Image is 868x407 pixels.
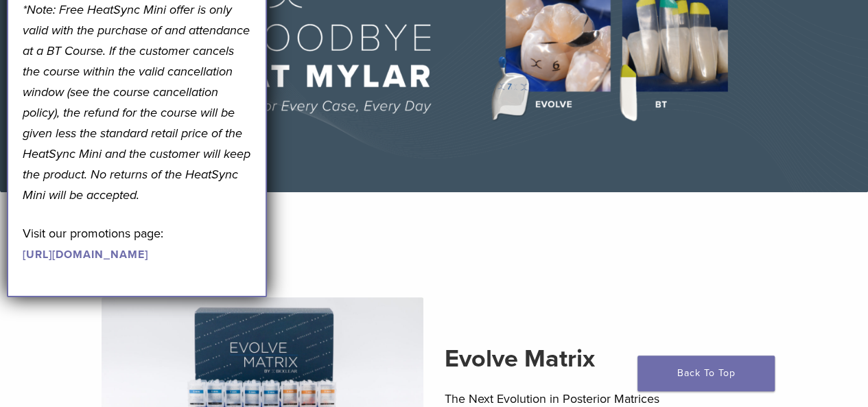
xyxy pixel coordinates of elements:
a: [URL][DOMAIN_NAME] [23,248,148,261]
a: Back To Top [637,356,775,391]
em: *Note: Free HeatSync Mini offer is only valid with the purchase of and attendance at a BT Course.... [23,2,250,202]
h2: Evolve Matrix [444,342,766,375]
p: Visit our promotions page: [23,223,252,264]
